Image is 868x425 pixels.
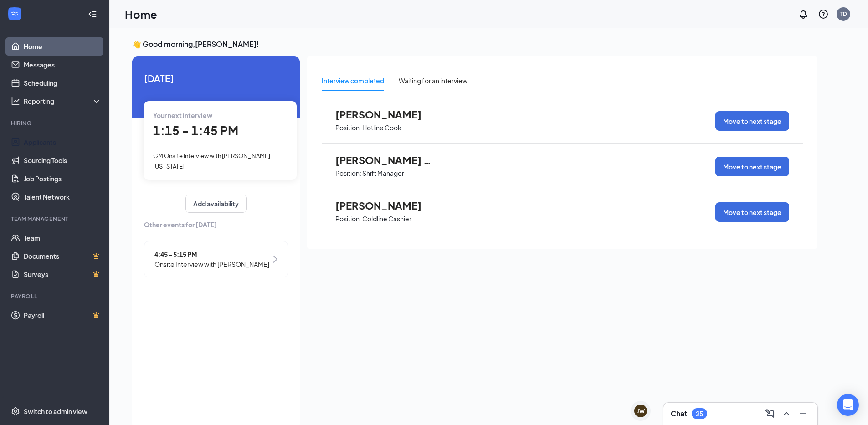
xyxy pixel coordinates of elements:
span: [PERSON_NAME] Hook [335,154,436,166]
div: Open Intercom Messenger [837,394,859,416]
div: JW [637,407,645,415]
div: 25 [696,410,703,418]
svg: Settings [11,407,20,416]
button: ComposeMessage [763,406,777,421]
h3: Chat [671,409,687,419]
span: [DATE] [144,71,288,85]
div: Hiring [11,119,100,127]
svg: ComposeMessage [765,408,776,419]
p: Shift Manager [362,169,404,178]
svg: Collapse [88,10,97,19]
span: GM Onsite Interview with [PERSON_NAME][US_STATE] [153,152,270,169]
svg: WorkstreamLogo [10,9,19,18]
div: TD [840,10,847,18]
h1: Home [125,6,157,22]
button: Add availability [185,195,247,213]
a: Sourcing Tools [24,151,102,169]
div: Team Management [11,215,100,223]
div: Waiting for an interview [399,76,467,86]
button: Move to next stage [715,157,789,176]
a: Messages [24,56,102,74]
div: Switch to admin view [24,407,87,416]
span: Other events for [DATE] [144,220,288,230]
svg: Analysis [11,97,20,106]
span: 4:45 - 5:15 PM [154,249,269,259]
p: Position: [335,215,361,223]
span: [PERSON_NAME] [335,200,436,211]
a: PayrollCrown [24,306,102,324]
button: ChevronUp [779,406,794,421]
a: Scheduling [24,74,102,92]
button: Move to next stage [715,202,789,222]
p: Position: [335,169,361,178]
svg: QuestionInfo [818,9,829,20]
button: Move to next stage [715,111,789,131]
p: Coldline Cashier [362,215,411,223]
span: [PERSON_NAME] [335,108,436,120]
div: Interview completed [322,76,384,86]
svg: Notifications [798,9,809,20]
svg: ChevronUp [781,408,792,419]
p: Position: [335,123,361,132]
a: SurveysCrown [24,265,102,283]
a: Talent Network [24,188,102,206]
a: Team [24,229,102,247]
div: Reporting [24,97,102,106]
span: Your next interview [153,111,212,119]
span: Onsite Interview with [PERSON_NAME] [154,259,269,269]
a: Home [24,37,102,56]
p: Hotline Cook [362,123,401,132]
h3: 👋 Good morning, [PERSON_NAME] ! [132,39,817,49]
a: DocumentsCrown [24,247,102,265]
span: 1:15 - 1:45 PM [153,123,238,138]
a: Job Postings [24,169,102,188]
svg: Minimize [797,408,808,419]
div: Payroll [11,292,100,300]
button: Minimize [796,406,810,421]
a: Applicants [24,133,102,151]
